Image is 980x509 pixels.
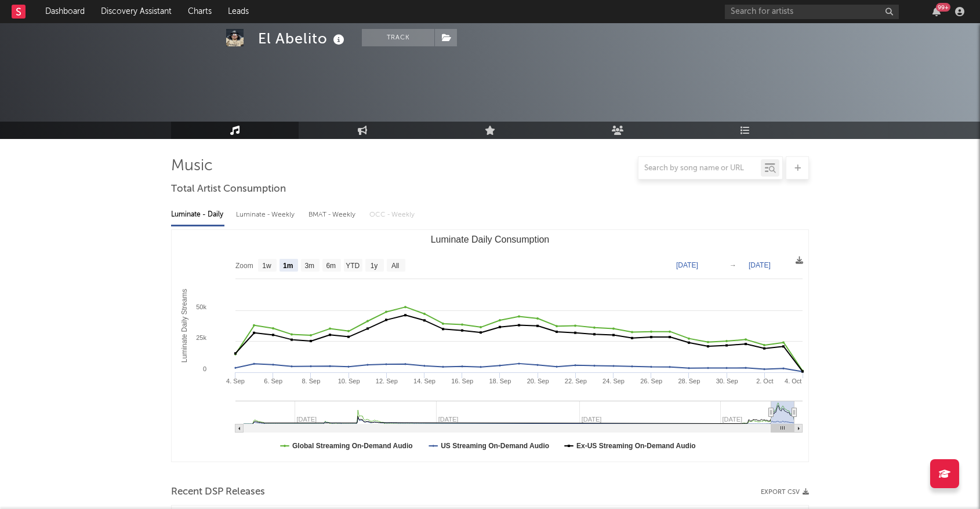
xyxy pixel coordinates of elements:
text: 30. Sep [716,378,738,385]
text: Global Streaming On-Demand Audio [292,442,413,450]
text: 4. Oct [785,378,801,385]
span: Total Artist Consumption [171,182,286,196]
text: 14. Sep [413,378,435,385]
text: US Streaming On-Demand Audio [441,442,549,450]
button: Track [362,29,434,46]
text: 16. Sep [451,378,473,385]
text: Luminate Daily Streams [180,289,188,362]
text: 18. Sep [489,378,511,385]
text: 0 [203,365,206,372]
button: 99+ [932,7,941,16]
input: Search for artists [725,5,899,19]
text: 20. Sep [527,378,549,385]
text: 12. Sep [376,378,398,385]
text: [DATE] [676,261,698,269]
div: Luminate - Weekly [236,205,297,225]
text: 25k [196,334,206,341]
input: Search by song name or URL [638,164,761,173]
svg: Luminate Daily Consumption [172,230,808,462]
text: 3m [304,262,314,270]
text: 8. Sep [302,378,320,385]
text: 1w [262,262,271,270]
text: 24. Sep [602,378,625,385]
text: Luminate Daily Consumption [431,235,550,244]
text: 2. Oct [756,378,773,385]
button: Export CSV [761,489,809,496]
text: 6m [326,262,336,270]
text: YTD [346,262,360,270]
div: BMAT - Weekly [308,205,358,225]
text: Zoom [235,262,253,270]
text: All [391,262,399,270]
text: 1y [371,262,378,270]
text: 50k [196,303,206,310]
text: 28. Sep [678,378,700,385]
text: 22. Sep [565,378,587,385]
text: Ex-US Streaming On-Demand Audio [576,442,696,450]
text: 26. Sep [640,378,662,385]
text: 6. Sep [264,378,282,385]
div: El Abelito [258,29,347,48]
div: Luminate - Daily [171,205,224,225]
text: → [729,261,736,269]
text: 10. Sep [338,378,360,385]
text: 4. Sep [226,378,245,385]
text: [DATE] [749,261,771,269]
div: 99 + [936,3,950,12]
text: 1m [283,262,293,270]
span: Recent DSP Releases [171,485,265,499]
